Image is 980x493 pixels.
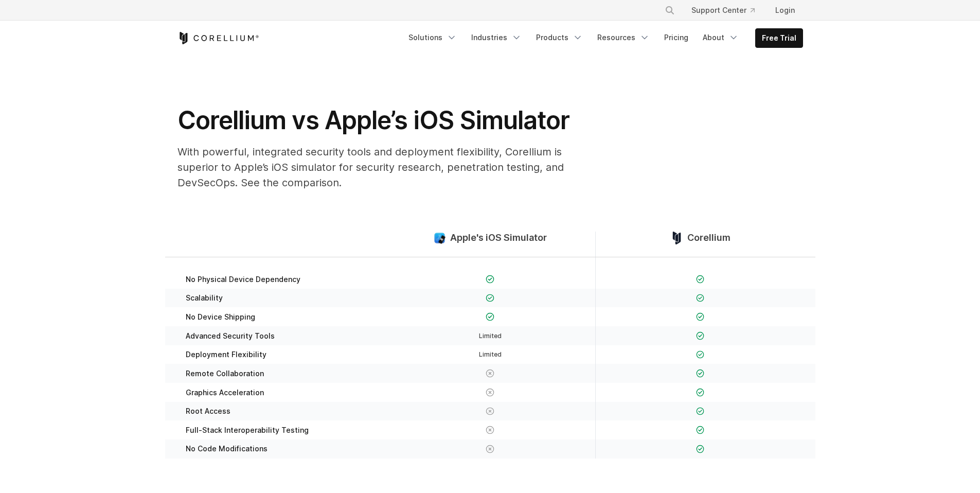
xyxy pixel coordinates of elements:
[186,331,275,341] span: Advanced Security Tools
[186,293,223,303] span: Scalability
[186,407,230,416] span: Root Access
[433,232,446,244] img: compare_ios-simulator--large
[756,29,803,47] a: Free Trial
[658,28,694,47] a: Pricing
[402,28,803,48] div: Navigation Menu
[186,350,266,359] span: Deployment Flexibility
[450,232,547,244] span: Apple's iOS Simulator
[591,28,656,47] a: Resources
[479,332,502,340] span: Limited
[696,350,705,359] img: Checkmark
[486,275,494,284] img: Checkmark
[767,1,803,20] a: Login
[696,312,705,321] img: Checkmark
[687,232,730,244] span: Corellium
[186,312,255,322] span: No Device Shipping
[186,426,309,435] span: Full-Stack Interoperability Testing
[696,331,705,340] img: Checkmark
[697,28,745,47] a: About
[696,426,705,434] img: Checkmark
[661,1,679,20] button: Search
[186,444,268,453] span: No Code Modifications
[683,1,763,20] a: Support Center
[696,407,705,416] img: Checkmark
[696,388,705,397] img: Checkmark
[177,105,589,136] h1: Corellium vs Apple’s iOS Simulator
[486,294,494,303] img: Checkmark
[186,275,300,284] span: No Physical Device Dependency
[465,28,528,47] a: Industries
[486,369,494,378] img: X
[486,388,494,397] img: X
[177,144,589,190] p: With powerful, integrated security tools and deployment flexibility, Corellium is superior to App...
[486,426,494,434] img: X
[696,294,705,303] img: Checkmark
[530,28,589,47] a: Products
[177,32,259,44] a: Corellium Home
[696,445,705,453] img: Checkmark
[186,369,264,378] span: Remote Collaboration
[486,407,494,416] img: X
[479,350,502,358] span: Limited
[402,28,463,47] a: Solutions
[486,445,494,453] img: X
[186,388,264,397] span: Graphics Acceleration
[652,1,803,20] div: Navigation Menu
[486,312,494,321] img: Checkmark
[696,369,705,378] img: Checkmark
[696,275,705,284] img: Checkmark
